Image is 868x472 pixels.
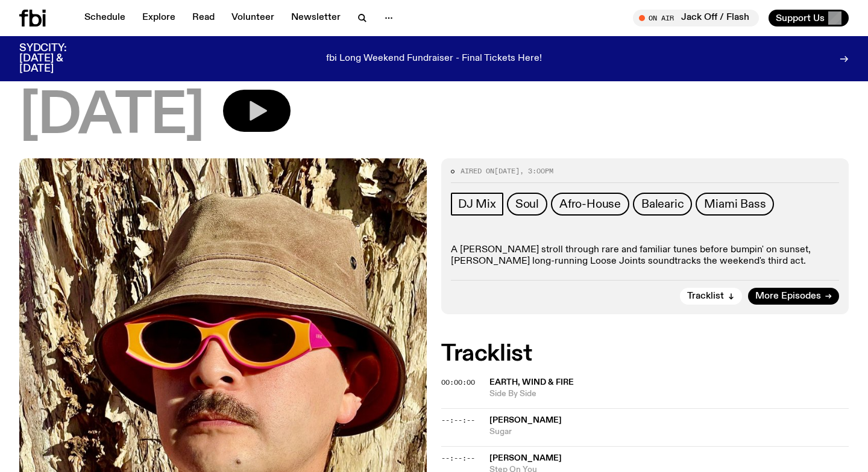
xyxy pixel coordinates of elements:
[19,90,204,144] span: [DATE]
[135,10,183,26] a: Explore
[489,378,574,387] span: Earth, Wind & Fire
[748,288,839,305] a: More Episodes
[776,13,825,23] span: Support Us
[441,379,475,386] button: 00:00:00
[441,415,475,425] span: --:--:--
[520,166,553,176] span: , 3:00pm
[515,197,539,211] span: Soul
[326,54,542,64] p: fbi Long Weekend Fundraiser - Final Tickets Here!
[441,377,475,387] span: 00:00:00
[704,197,766,211] span: Miami Bass
[489,388,849,400] span: Side By Side
[633,193,692,216] a: Balearic
[461,166,494,176] span: Aired on
[489,454,562,462] span: [PERSON_NAME]
[458,197,496,211] span: DJ Mix
[77,10,133,26] a: Schedule
[687,292,724,301] span: Tracklist
[441,453,475,463] span: --:--:--
[494,166,520,176] span: [DATE]
[489,416,562,424] span: [PERSON_NAME]
[489,426,849,438] span: Sugar
[769,10,849,26] button: Support Us
[284,10,348,26] a: Newsletter
[441,343,849,365] h2: Tracklist
[451,193,503,216] a: DJ Mix
[451,244,839,267] p: A [PERSON_NAME] stroll through rare and familiar tunes before bumpin' on sunset, [PERSON_NAME] lo...
[19,31,849,85] h1: Loose Joints
[755,292,821,301] span: More Episodes
[696,193,774,216] a: Miami Bass
[19,43,96,74] h3: SYDCITY: [DATE] & [DATE]
[633,10,759,26] button: On AirJack Off / Flash
[507,193,547,216] a: Soul
[185,10,222,26] a: Read
[559,197,621,211] span: Afro-House
[641,197,684,211] span: Balearic
[551,193,629,216] a: Afro-House
[224,10,281,26] a: Volunteer
[680,288,742,305] button: Tracklist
